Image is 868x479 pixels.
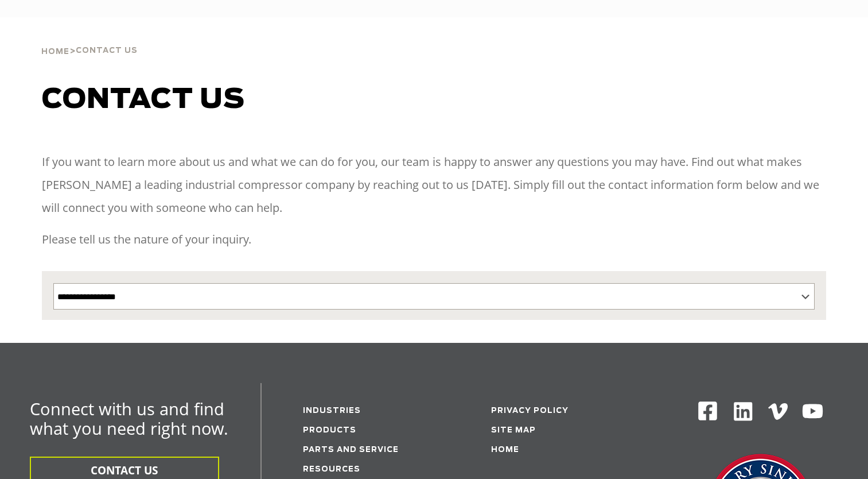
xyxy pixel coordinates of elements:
a: Site Map [491,427,536,434]
span: Contact us [42,86,245,114]
p: If you want to learn more about us and what we can do for you, our team is happy to answer any qu... [42,150,827,219]
span: Home [41,48,69,56]
img: Linkedin [732,400,754,423]
img: Youtube [801,400,824,423]
a: Resources [303,466,360,473]
a: Privacy Policy [491,407,569,415]
a: Industries [303,407,361,415]
a: Products [303,427,356,434]
span: Connect with us and find what you need right now. [30,397,228,439]
img: Facebook [697,400,718,422]
a: Parts and service [303,446,399,454]
a: Home [41,46,69,56]
img: Vimeo [768,403,788,420]
div: > [41,17,138,61]
a: Home [491,446,519,454]
span: Contact Us [76,47,138,55]
p: Please tell us the nature of your inquiry. [42,228,827,251]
